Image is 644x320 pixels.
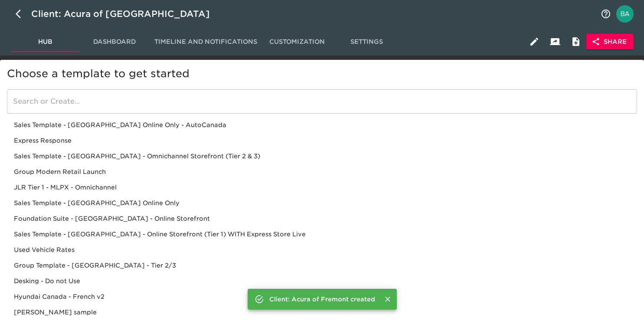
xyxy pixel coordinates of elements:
span: Hub [16,36,75,47]
div: Group Template - [GEOGRAPHIC_DATA] - Tier 2/3 [7,258,637,273]
div: Sales Template - [GEOGRAPHIC_DATA] Online Only - AutoCanada [7,117,637,133]
span: Share [593,36,627,47]
button: Share [586,34,634,50]
div: Express Response [7,133,637,148]
div: Sales Template - [GEOGRAPHIC_DATA] Online Only [7,195,637,211]
span: Settings [337,36,396,47]
button: Edit Hub [524,31,545,52]
button: Internal Notes and Comments [566,31,586,52]
div: Sales Template - [GEOGRAPHIC_DATA] - Omnichannel Storefront (Tier 2 & 3) [7,148,637,164]
button: notifications [595,3,616,24]
button: Client View [545,31,566,52]
div: Hyundai Canada - French v2 [7,289,637,304]
div: [PERSON_NAME] sample [7,304,637,320]
input: search [7,89,637,114]
div: Sales Template - [GEOGRAPHIC_DATA] - Online Storefront (Tier 1) WITH Express Store Live [7,226,637,242]
div: Foundation Suite - [GEOGRAPHIC_DATA] - Online Storefront [7,211,637,226]
button: Close [382,294,393,305]
span: Customization [268,36,327,47]
div: Client: Acura of Fremont created [269,291,375,307]
div: Desking - Do not Use [7,273,637,289]
div: JLR Tier 1 - MLPX - Omnichannel [7,180,637,195]
span: Dashboard [85,36,144,47]
div: Group Modern Retail Launch [7,164,637,180]
h5: Choose a template to get started [7,67,637,81]
div: Client: Acura of [GEOGRAPHIC_DATA] [31,7,222,21]
img: Profile [616,5,634,23]
span: Timeline and Notifications [154,36,257,47]
div: Used Vehicle Rates [7,242,637,258]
